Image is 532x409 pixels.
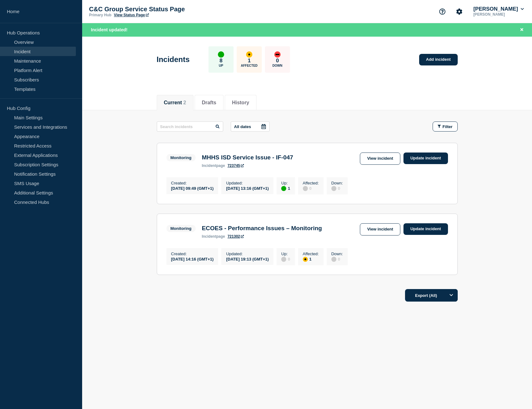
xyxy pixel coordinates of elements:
[241,64,257,67] p: Affected
[303,186,308,191] div: disabled
[226,256,269,261] div: [DATE] 19:13 (GMT+1)
[164,100,186,106] button: Current 2
[433,122,458,132] button: Filter
[303,257,308,262] div: affected
[171,256,214,261] div: [DATE] 14:16 (GMT+1)
[419,54,458,65] a: Add incident
[405,289,458,302] button: Export (All)
[218,51,224,58] div: up
[89,6,214,13] p: C&C Group Service Status Page
[403,153,448,164] a: Update incident
[202,163,216,168] span: incident
[281,256,290,262] div: 0
[219,58,222,64] p: 8
[331,256,343,262] div: 0
[331,251,343,256] p: Down :
[443,124,453,129] span: Filter
[89,13,111,17] p: Primary Hub
[228,163,244,168] a: 723745
[202,100,216,106] button: Drafts
[360,153,400,165] a: View incident
[331,185,343,191] div: 0
[246,51,252,58] div: affected
[234,124,251,129] p: All dates
[202,234,225,239] p: page
[472,6,525,12] button: [PERSON_NAME]
[171,181,214,185] p: Created :
[226,181,269,185] p: Updated :
[202,225,322,232] h3: ECOES - Performance Issues – Monitoring
[472,12,525,17] p: [PERSON_NAME]
[303,256,319,262] div: 1
[166,154,196,161] span: Monitoring
[272,64,282,67] p: Down
[219,64,223,67] p: Up
[303,181,319,185] p: Affected :
[171,185,214,191] div: [DATE] 09:49 (GMT+1)
[171,251,214,256] p: Created :
[303,251,319,256] p: Affected :
[331,186,336,191] div: disabled
[91,27,128,32] span: Incident updated!
[202,163,225,168] p: page
[403,223,448,235] a: Update incident
[226,251,269,256] p: Updated :
[226,185,269,191] div: [DATE] 13:16 (GMT+1)
[114,13,149,17] a: View Status Page
[248,58,250,64] p: 1
[331,181,343,185] p: Down :
[360,223,400,236] a: View incident
[157,55,190,64] h1: Incidents
[281,185,290,191] div: 1
[274,51,281,58] div: down
[157,122,223,132] input: Search incidents
[228,234,244,239] a: 721302
[281,251,290,256] p: Up :
[453,5,466,18] button: Account settings
[231,122,270,132] button: All dates
[281,181,290,185] p: Up :
[281,186,286,191] div: up
[281,257,286,262] div: disabled
[166,225,196,232] span: Monitoring
[303,185,319,191] div: 0
[436,5,449,18] button: Support
[232,100,249,106] button: History
[331,257,336,262] div: disabled
[276,58,279,64] p: 0
[445,289,458,302] button: Options
[202,154,293,161] h3: MHHS ISD Service Issue - IF-047
[183,100,186,105] span: 2
[202,234,216,239] span: incident
[518,26,526,34] button: Close banner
